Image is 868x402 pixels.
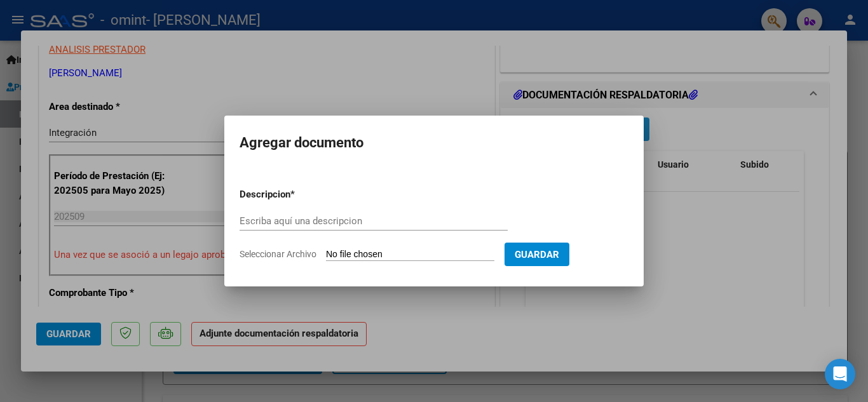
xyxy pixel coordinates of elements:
[240,249,316,259] span: Seleccionar Archivo
[240,131,628,155] h2: Agregar documento
[515,249,559,260] span: Guardar
[505,243,569,266] button: Guardar
[240,187,356,202] p: Descripcion
[825,359,855,389] div: Open Intercom Messenger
